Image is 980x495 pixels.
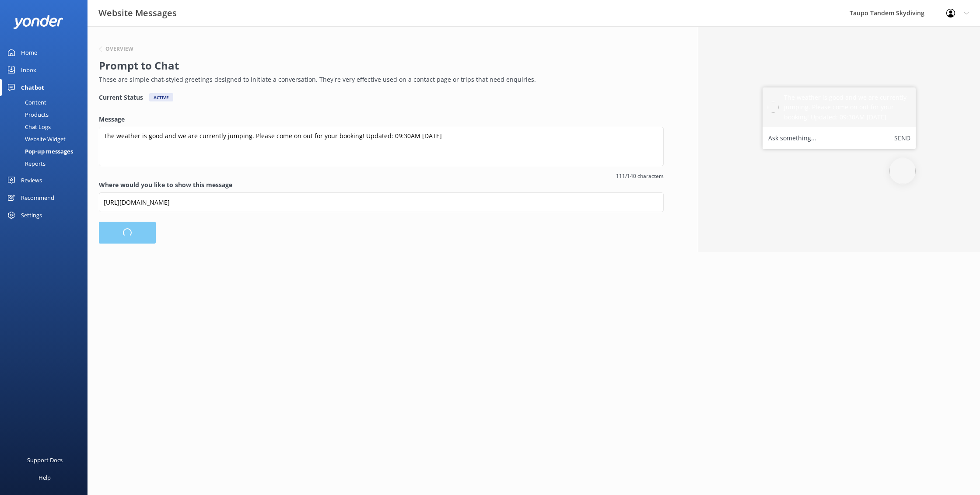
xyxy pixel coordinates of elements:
label: Where would you like to show this message [99,180,664,190]
span: 111/140 characters [99,172,664,180]
h5: The weather is good and we are currently jumping. Please come on out for your booking! Updated: 0... [784,93,910,122]
button: Send [894,132,910,144]
div: Reports [5,157,45,170]
div: Chat Logs [5,121,51,133]
a: Content [5,96,87,108]
label: Message [99,115,664,124]
div: Inbox [21,61,36,79]
a: Products [5,108,87,121]
a: Reports [5,157,87,170]
div: Content [5,96,46,108]
div: Home [21,44,37,61]
div: Chatbot [21,79,44,96]
div: Help [38,469,51,486]
a: Pop-up messages [5,145,87,157]
div: Settings [21,206,42,224]
a: Chat Logs [5,121,87,133]
h4: Current Status [99,93,143,101]
a: Website Widget [5,133,87,145]
label: Ask something... [768,132,816,144]
h2: Prompt to Chat [99,57,659,74]
h3: Website Messages [98,6,177,20]
button: Overview [99,46,133,52]
div: Active [149,93,173,101]
div: Recommend [21,189,54,206]
div: Pop-up messages [5,145,73,157]
p: These are simple chat-styled greetings designed to initiate a conversation. They're very effectiv... [99,75,659,84]
img: yonder-white-logo.png [13,15,63,29]
div: Support Docs [27,451,63,469]
div: Reviews [21,171,42,189]
div: Products [5,108,49,121]
input: https://www.example.com/page [99,192,664,212]
h6: Overview [105,46,133,52]
div: Website Widget [5,133,66,145]
textarea: The weather is good and we are currently jumping. Please come on out for your booking! Updated: 0... [99,127,664,166]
